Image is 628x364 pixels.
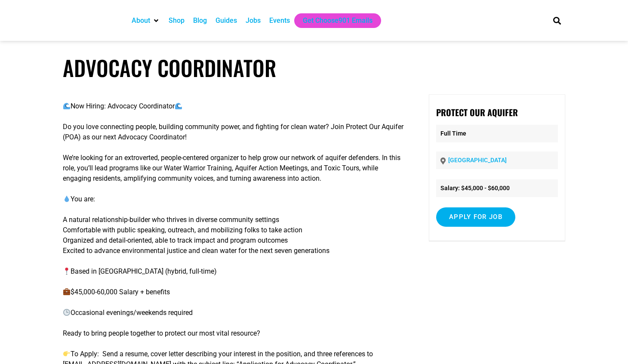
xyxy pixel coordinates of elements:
div: Search [550,13,564,28]
a: About [132,15,150,26]
img: 💧 [63,195,70,202]
a: Jobs [246,15,261,26]
a: Shop [169,15,185,26]
img: 📍 [63,268,70,275]
p: Ready to bring people together to protect our most vital resource? [63,328,404,339]
p: Based in [GEOGRAPHIC_DATA] (hybrid, full-time) [63,266,404,277]
div: About [127,13,164,28]
p: A natural relationship-builder who thrives in diverse community settings Comfortable with public ... [63,215,404,256]
img: 👉 [63,350,70,357]
a: Guides [215,15,237,26]
img: 🕒 [63,309,70,316]
p: Full Time [436,125,558,142]
input: Apply for job [436,207,515,227]
p: Do you love connecting people, building community power, and fighting for clean water? Join Prote... [63,122,404,142]
a: [GEOGRAPHIC_DATA] [448,157,507,163]
img: 🌊 [63,102,70,109]
h1: Advocacy Coordinator [63,55,565,80]
img: 💼 [63,288,70,295]
a: Events [269,15,290,26]
li: Salary: $45,000 - $60,000 [436,179,558,197]
p: $45,000-60,000 Salary + benefits [63,287,404,297]
p: Occasional evenings/weekends required [63,308,404,318]
p: You are: [63,194,404,204]
p: We’re looking for an extroverted, people-centered organizer to help grow our network of aquifer d... [63,153,404,184]
a: Blog [193,15,207,26]
strong: Protect Our Aquifer [436,106,518,119]
a: Get Choose901 Emails [303,15,372,26]
nav: Main nav [127,13,539,28]
img: 🌊 [175,102,182,109]
p: Now Hiring: Advocacy Coordinator [63,101,404,111]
